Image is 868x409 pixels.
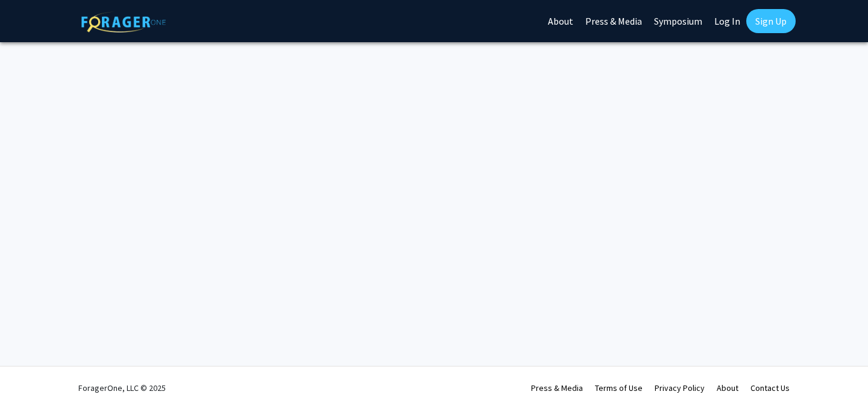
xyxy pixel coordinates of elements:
a: Sign Up [746,9,796,33]
a: Privacy Policy [655,382,705,393]
a: Press & Media [531,382,583,393]
a: Terms of Use [595,382,643,393]
div: ForagerOne, LLC © 2025 [78,367,166,409]
a: Contact Us [750,382,790,393]
img: ForagerOne Logo [81,11,166,33]
a: About [717,382,738,393]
